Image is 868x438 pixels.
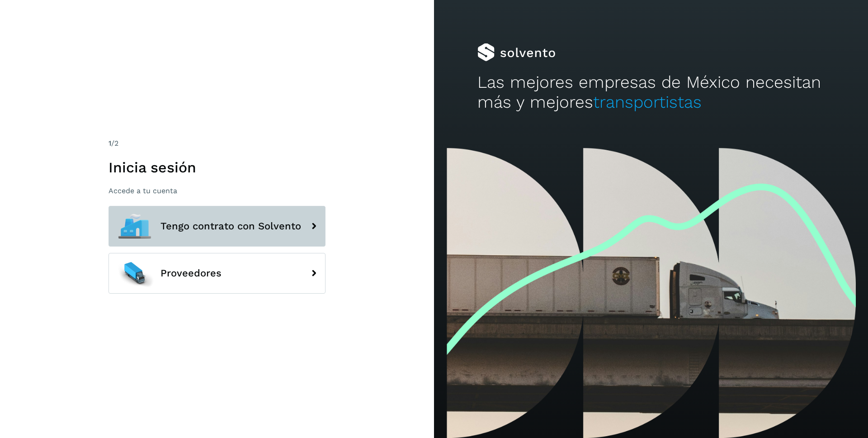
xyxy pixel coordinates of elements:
[108,253,325,294] button: Proveedores
[108,159,325,176] h1: Inicia sesión
[108,139,111,148] span: 1
[108,206,325,247] button: Tengo contrato con Solvento
[593,92,702,112] span: transportistas
[160,268,222,279] span: Proveedores
[108,186,325,195] p: Accede a tu cuenta
[108,138,325,149] div: /2
[160,221,301,232] span: Tengo contrato con Solvento
[477,72,825,113] h2: Las mejores empresas de México necesitan más y mejores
